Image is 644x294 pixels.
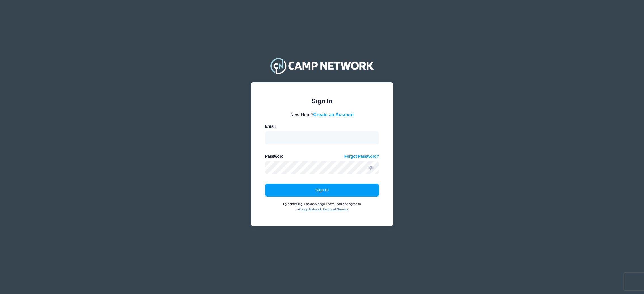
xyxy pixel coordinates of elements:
[283,202,361,211] small: By continuing, I acknowledge I have read and agree to the .
[265,154,284,159] label: Password
[313,112,354,117] a: Create an Account
[265,184,379,197] button: Sign In
[268,54,376,77] img: Camp Network
[265,96,379,106] div: Sign In
[299,208,348,211] a: Camp Network Terms of Service
[265,123,276,129] label: Email
[344,154,379,159] a: Forgot Password?
[265,111,379,118] div: New Here?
